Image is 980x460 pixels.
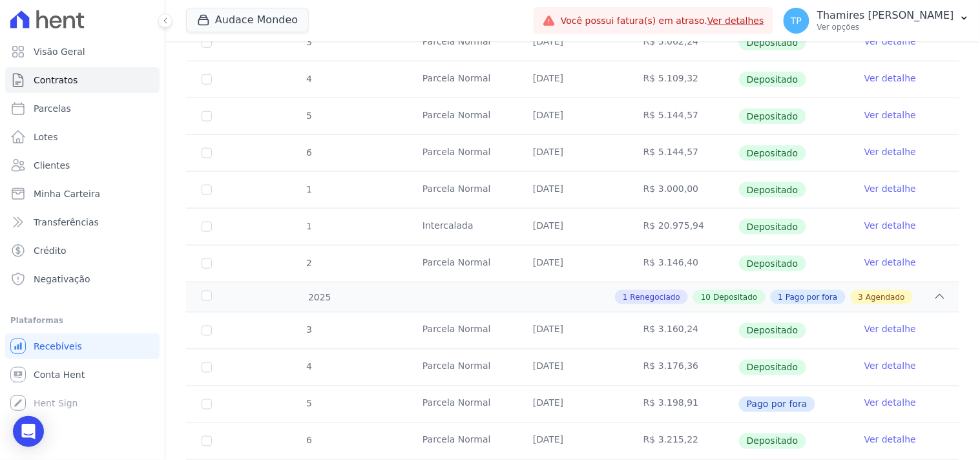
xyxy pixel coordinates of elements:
[517,246,628,282] td: [DATE]
[817,9,954,22] p: Thamires [PERSON_NAME]
[34,187,100,200] span: Minha Carteira
[517,135,628,171] td: [DATE]
[5,209,160,235] a: Transferências
[628,313,738,349] td: R$ 3.160,24
[791,16,802,25] span: TP
[628,350,738,386] td: R$ 3.176,36
[517,25,628,61] td: [DATE]
[305,325,312,335] span: 3
[773,3,980,39] button: TP Thamires [PERSON_NAME] Ver opções
[739,109,806,124] span: Depositado
[5,152,160,178] a: Clientes
[5,238,160,264] a: Crédito
[5,39,160,65] a: Visão Geral
[34,74,78,87] span: Contratos
[864,182,916,195] a: Ver detalhe
[628,135,738,171] td: R$ 5.144,57
[10,313,154,328] div: Plataformas
[407,246,517,282] td: Parcela Normal
[202,222,212,232] input: Só é possível selecionar pagamentos em aberto
[202,185,212,195] input: Só é possível selecionar pagamentos em aberto
[864,256,916,269] a: Ver detalhe
[34,102,71,115] span: Parcelas
[202,37,212,48] input: Só é possível selecionar pagamentos em aberto
[631,291,680,303] span: Renegociado
[305,74,312,84] span: 4
[739,35,806,50] span: Depositado
[864,219,916,232] a: Ver detalhe
[13,416,44,447] div: Open Intercom Messenger
[407,350,517,386] td: Parcela Normal
[864,35,916,48] a: Ver detalhe
[864,72,916,85] a: Ver detalhe
[739,256,806,271] span: Depositado
[517,423,628,459] td: [DATE]
[866,291,905,303] span: Agendado
[778,291,784,303] span: 1
[517,61,628,98] td: [DATE]
[517,172,628,208] td: [DATE]
[517,386,628,423] td: [DATE]
[407,423,517,459] td: Parcela Normal
[517,313,628,349] td: [DATE]
[407,25,517,61] td: Parcela Normal
[864,145,916,158] a: Ver detalhe
[202,111,212,121] input: Só é possível selecionar pagamentos em aberto
[628,98,738,134] td: R$ 5.144,57
[739,182,806,198] span: Depositado
[713,291,757,303] span: Depositado
[305,221,312,231] span: 1
[628,423,738,459] td: R$ 3.215,22
[305,399,312,409] span: 5
[859,291,864,303] span: 3
[739,323,806,339] span: Depositado
[34,340,82,353] span: Recebíveis
[202,399,212,410] input: Só é possível selecionar pagamentos em aberto
[34,273,90,286] span: Negativação
[739,397,815,412] span: Pago por fora
[786,291,837,303] span: Pago por fora
[628,61,738,98] td: R$ 5.109,32
[628,172,738,208] td: R$ 3.000,00
[202,362,212,373] input: Só é possível selecionar pagamentos em aberto
[5,96,160,121] a: Parcelas
[517,98,628,134] td: [DATE]
[701,291,711,303] span: 10
[407,209,517,245] td: Intercalada
[34,244,67,257] span: Crédito
[5,333,160,359] a: Recebíveis
[864,360,916,373] a: Ver detalhe
[186,8,309,32] button: Audace Mondeo
[628,386,738,423] td: R$ 3.198,91
[305,37,312,47] span: 3
[305,110,312,121] span: 5
[5,362,160,388] a: Conta Hent
[202,258,212,269] input: Só é possível selecionar pagamentos em aberto
[407,386,517,423] td: Parcela Normal
[864,109,916,121] a: Ver detalhe
[628,25,738,61] td: R$ 5.062,24
[34,216,99,229] span: Transferências
[5,124,160,150] a: Lotes
[34,45,85,58] span: Visão Geral
[5,67,160,93] a: Contratos
[34,368,85,381] span: Conta Hent
[34,159,70,172] span: Clientes
[34,131,58,143] span: Lotes
[817,22,954,32] p: Ver opções
[407,98,517,134] td: Parcela Normal
[407,172,517,208] td: Parcela Normal
[305,258,312,268] span: 2
[739,434,806,449] span: Depositado
[202,148,212,158] input: Só é possível selecionar pagamentos em aberto
[202,326,212,336] input: Só é possível selecionar pagamentos em aberto
[305,362,312,372] span: 4
[517,209,628,245] td: [DATE]
[739,72,806,87] span: Depositado
[739,360,806,375] span: Depositado
[864,434,916,446] a: Ver detalhe
[407,313,517,349] td: Parcela Normal
[628,209,738,245] td: R$ 20.975,94
[623,291,628,303] span: 1
[864,397,916,410] a: Ver detalhe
